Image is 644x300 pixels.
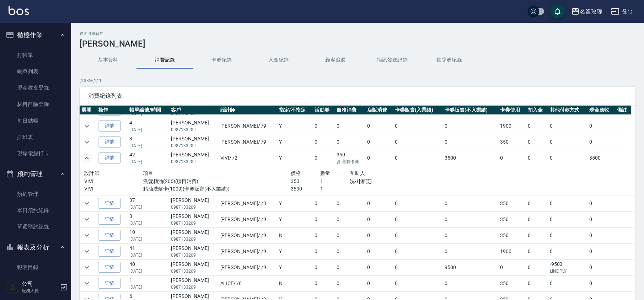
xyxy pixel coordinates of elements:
td: 350 [335,150,365,166]
p: VIVI [84,185,143,193]
td: 0 [335,134,365,150]
button: 預約管理 [3,165,68,183]
td: 0 [365,118,393,134]
a: 每日結帳 [3,113,68,129]
td: 3 [128,134,169,150]
td: 0 [498,259,526,275]
td: 0 [393,243,443,259]
a: 詳情 [98,278,121,289]
th: 指定/不指定 [277,106,313,115]
td: 0 [393,227,443,243]
td: Y [277,118,313,134]
td: [PERSON_NAME] [169,134,218,150]
td: 0 [548,118,587,134]
td: 0 [335,118,365,134]
td: 0 [587,259,615,275]
span: 設計師 [84,170,100,176]
a: 現場電腦打卡 [3,145,68,162]
td: 0 [587,118,615,134]
td: 0 [587,211,615,227]
button: 登出 [608,5,635,18]
td: 0 [313,259,335,275]
td: 0 [335,243,365,259]
td: [PERSON_NAME] [169,227,218,243]
td: 0 [587,134,615,150]
td: VIVI / /2 [219,150,277,166]
td: 0 [526,211,548,227]
th: 帳單編號/時間 [128,106,169,115]
td: 0 [443,211,498,227]
td: 0 [548,195,587,211]
a: 帳單列表 [3,63,68,80]
p: 0987133209 [171,236,216,242]
a: 詳情 [98,214,121,225]
td: [PERSON_NAME] / /9 [219,243,277,259]
td: 0 [365,195,393,211]
td: 0 [443,227,498,243]
td: 40 [128,259,169,275]
th: 備註 [615,106,631,115]
td: [PERSON_NAME] / /9 [219,134,277,150]
td: 0 [587,227,615,243]
td: 37 [128,195,169,211]
td: [PERSON_NAME] [169,118,218,134]
img: Person [6,280,20,294]
td: 0 [313,134,335,150]
button: 基本資料 [80,52,136,69]
td: 0 [498,150,526,166]
p: 精油洗髮卡(1009)(卡券販賣(不入業績)) [143,185,291,193]
td: 0 [393,118,443,134]
p: [DATE] [129,236,167,242]
td: 0 [365,150,393,166]
span: 項目 [143,170,154,176]
th: 設計師 [219,106,277,115]
td: 0 [313,275,335,291]
td: Y [277,211,313,227]
a: 詳情 [98,120,121,132]
td: 350 [498,134,526,150]
td: 3 [128,211,169,227]
button: expand row [81,230,92,241]
td: 0 [393,259,443,275]
button: 報表及分析 [3,238,68,257]
td: 0 [526,118,548,134]
button: 名留玫瑰 [568,4,605,19]
th: 現金應收 [587,106,615,115]
td: 3500 [443,150,498,166]
td: 0 [335,259,365,275]
td: [PERSON_NAME] [169,259,218,275]
p: 0987133209 [171,252,216,258]
p: [DATE] [129,204,167,210]
p: 3500 [291,185,320,193]
button: expand row [81,278,92,289]
td: 0 [526,227,548,243]
a: 預約管理 [3,186,68,202]
td: 0 [548,150,587,166]
td: Y [277,195,313,211]
td: 0 [548,227,587,243]
button: expand row [81,198,92,209]
h2: 顧客詳細資料 [80,31,635,36]
p: 1 [320,185,350,193]
td: 0 [443,243,498,259]
th: 店販消費 [365,106,393,115]
p: 0987133209 [171,143,216,149]
span: 互助人 [350,170,365,176]
td: 0 [443,195,498,211]
div: 名留玫瑰 [580,7,602,16]
p: LINE PLY [550,268,586,274]
td: 0 [365,227,393,243]
a: 詳情 [98,136,121,148]
td: 0 [526,150,548,166]
td: Y [277,243,313,259]
td: 0 [393,150,443,166]
a: 詳情 [98,230,121,241]
a: 報表目錄 [3,259,68,275]
td: [PERSON_NAME] [169,243,218,259]
td: 350 [498,227,526,243]
td: 10 [128,227,169,243]
span: 消費紀錄列表 [88,92,627,100]
td: 0 [548,275,587,291]
td: 0 [526,195,548,211]
td: 350 [498,195,526,211]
